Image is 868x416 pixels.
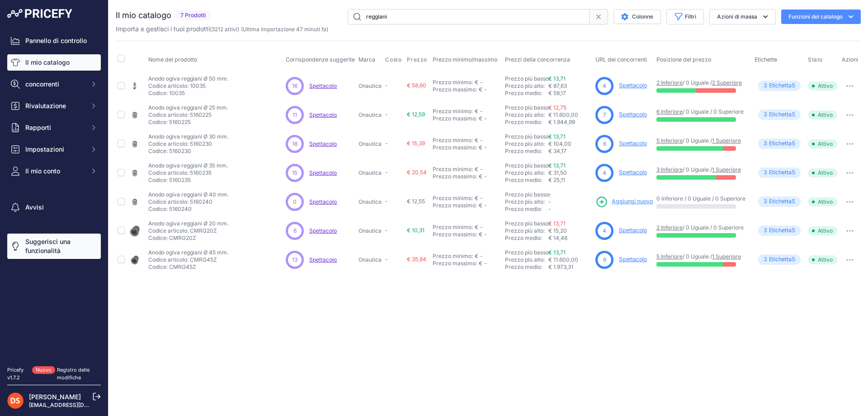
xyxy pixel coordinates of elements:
font: Onautica [359,227,382,234]
font: S [792,227,795,234]
font: 3 [764,82,767,89]
font: € 35,84 [407,256,426,263]
font: Codice: CMRG20Z [148,234,196,241]
font: Costo [385,56,401,63]
a: 2 Superiore [712,79,742,86]
font: Prezzo minimo: [433,195,473,201]
a: Spettacolo [309,198,337,205]
font: Prezzo medio: [505,119,542,125]
a: Pannello di controllo [7,33,101,49]
font: Nome del prodotto [148,56,197,63]
font: Prezzo più alto: [505,140,545,147]
font: S [792,140,795,147]
font: Attivo [818,111,833,118]
font: Prezzo più alto: [505,82,545,89]
font: € 20,54 [407,169,427,176]
font: Prezzo minimo/massimo [433,56,497,63]
font: Spettacolo [619,169,647,176]
a: 5 Inferiore [656,253,683,260]
font: ( [210,26,212,33]
font: - [548,198,551,205]
font: Prezzo minimo: [433,166,473,172]
a: Il mio catalogo [7,54,101,71]
font: € 34,17 [548,148,566,154]
font: 1 Superiore [712,166,741,173]
font: Attivo [818,256,833,263]
font: Onautica [359,111,382,118]
font: 2 Inferiore [656,79,683,86]
font: Prezzo più alto: [505,227,545,234]
font: - [385,256,388,263]
font: € 25,11 [548,177,565,183]
a: Aggiungi nuovo [595,196,653,208]
font: Anodo ogiva reggiani Ø 40 mm. [148,191,229,198]
button: Il mio conto [7,163,101,179]
font: Spettacolo [309,140,337,147]
font: - [385,82,388,89]
font: Prezzo minimo: [433,79,473,86]
font: - [385,111,388,118]
a: Prezzo più basso: [505,162,550,169]
font: Codice: 5160235 [148,177,191,183]
font: 6 [293,227,297,234]
font: Il mio catalogo [116,10,171,20]
font: Codice: 5160230 [148,148,191,154]
font: 0 Inferiore / 0 Uguale / 0 Superiore [656,195,745,202]
a: Prezzo più basso: [505,75,550,82]
font: - [484,231,487,238]
font: Prezzi della concorrenza [505,56,570,63]
a: 1 Superiore [712,253,741,260]
font: S [792,111,795,118]
font: ) [237,26,239,33]
font: € 87,63 [548,82,567,89]
font: - [480,79,483,86]
font: Anodo ogiva reggiani Ø 25 mm. [148,104,228,111]
font: Impostazioni [25,145,64,153]
font: Il mio catalogo [25,58,70,66]
font: Codice: CMRG45Z [148,263,196,270]
font: Attivo [818,82,833,89]
a: € 13,71 [548,249,566,256]
font: [PERSON_NAME] [29,393,81,401]
a: Avvisi [7,199,101,215]
font: € 12,59 [407,111,425,118]
a: Spettacolo [619,82,647,89]
font: 3 [764,169,767,176]
font: Spettacolo [619,140,647,147]
font: - [480,108,483,115]
font: Spettacolo [619,256,647,263]
font: Spettacolo [619,227,647,234]
font: / 0 Uguale / [683,166,712,173]
font: Prezzo massimo: [433,231,477,238]
font: Prezzo più alto: [505,169,545,176]
font: - [548,191,551,198]
button: Colonne [613,10,661,24]
font: Etichetta [769,256,792,263]
button: concorrenti [7,76,101,92]
font: 7 Prodotti [180,12,206,19]
font: URL dei concorrenti [595,56,647,63]
font: Anodo ogiva reggiani Ø 20 mm. [148,220,228,227]
font: € 1.973,31 [548,263,573,270]
font: Prezzo medio: [505,148,542,154]
font: Pannello di controllo [25,37,87,44]
a: Prezzo più basso: [505,191,550,198]
font: Etichetta [769,198,792,205]
font: / 0 Uguale / [683,79,712,86]
font: Prezzo minimo: [433,224,473,230]
font: Stato [808,56,823,63]
font: Attivo [818,198,833,205]
font: 18 [292,140,297,147]
font: - [385,198,388,205]
font: Codice articolo: 5160235 [148,169,212,176]
font: S [792,256,795,263]
font: € 13,71 [548,162,566,169]
font: Prezzo più basso: [505,133,550,140]
font: Codice articolo: 5160240 [148,198,212,205]
font: Anodo ogiva reggiani Ø 50 mm. [148,75,228,82]
font: Prezzo medio: [505,234,542,241]
font: 11 [292,111,297,118]
a: [EMAIL_ADDRESS][DOMAIN_NAME] [29,402,123,408]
